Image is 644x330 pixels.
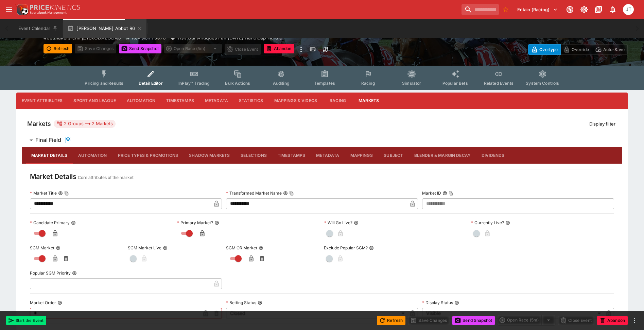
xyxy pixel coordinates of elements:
[314,81,335,86] span: Templates
[269,93,323,109] button: Mappings & Videos
[177,220,213,226] p: Primary Market?
[578,3,590,16] button: Toggle light/dark mode
[79,66,564,90] div: Event type filters
[72,271,77,276] button: Popular SGM Priority
[226,300,256,306] p: Betting Status
[27,120,51,128] h5: Markets
[15,3,29,16] img: PriceKinetics Logo
[73,147,112,164] button: Automation
[369,246,374,250] button: Exclude Popular SGM?
[630,316,639,325] button: more
[264,44,294,53] button: Abandon
[214,220,219,225] button: Primary Market?
[378,147,409,164] button: Subject
[16,93,68,109] button: Event Attributes
[30,172,76,181] h4: Market Details
[30,245,54,251] p: SGM Market
[63,19,146,38] button: [PERSON_NAME] Abbot R6
[226,190,282,196] p: Transformed Market Name
[500,4,511,15] button: No Bookmarks
[78,174,134,181] p: Core attributes of the market
[484,81,514,86] span: Related Events
[259,246,263,250] button: SGM OR Market
[476,147,510,164] button: Dividends
[449,191,453,196] button: Copy To Clipboard
[289,191,294,196] button: Copy To Clipboard
[225,81,250,86] span: Bulk Actions
[35,136,61,144] h6: Final Field
[128,245,161,251] p: SGM Market Live
[560,44,592,55] button: Override
[361,81,375,86] span: Racing
[592,44,628,55] button: Auto-Save
[442,81,468,86] span: Popular Bets
[528,44,561,55] button: Overtype
[56,246,60,250] button: SGM Market
[311,147,345,164] button: Metadata
[354,220,359,225] button: Will Go Live?
[30,270,71,276] p: Popular SGM Priority
[353,93,384,109] button: Markets
[422,190,441,196] p: Market ID
[462,4,499,15] input: search
[164,44,222,53] div: split button
[597,316,628,325] button: Abandon
[163,246,168,250] button: SGM Market Live
[43,44,72,53] button: Refresh
[30,5,80,10] img: PriceKinetics
[607,3,619,16] button: Notifications
[324,245,368,251] p: Exclude Popular SGM?
[30,220,70,226] p: Candidate Primary
[409,147,476,164] button: Blender & Margin Decay
[273,81,290,86] span: Auditing
[6,316,46,325] button: Start the Event
[258,300,262,305] button: Betting Status
[505,220,510,225] button: Currently Live?
[3,3,15,16] button: open drawer
[585,118,620,129] button: Display filter
[178,81,210,86] span: InPlay™ Trading
[272,147,311,164] button: Timestamps
[498,315,555,325] div: split button
[283,191,288,196] button: Transformed Market NameCopy To Clipboard
[199,93,233,109] button: Metadata
[161,93,199,109] button: Timestamps
[68,93,121,109] button: Sport and League
[603,46,625,53] p: Auto-Save
[572,46,589,53] p: Override
[64,191,69,196] button: Copy To Clipboard
[528,44,628,55] div: Start From
[377,316,405,325] button: Refresh
[297,44,305,55] button: more
[22,133,622,147] button: Final Field
[422,300,453,306] p: Display Status
[85,81,123,86] span: Pricing and Results
[26,147,73,164] button: Market Details
[471,220,504,226] p: Currently Live?
[139,81,163,86] span: Detail Editor
[58,191,63,196] button: Market TitleCopy To Clipboard
[452,316,495,325] button: Send Snapshot
[71,220,76,225] button: Candidate Primary
[592,3,605,16] button: Documentation
[14,19,62,38] button: Event Calendar
[184,147,235,164] button: Shadow Markets
[623,4,634,15] div: Josh Tanner
[226,245,257,251] p: SGM OR Market
[57,300,62,305] button: Market Order
[454,300,459,305] button: Display Status
[30,300,56,306] p: Market Order
[345,147,378,164] button: Mappings
[121,93,161,109] button: Automation
[526,81,559,86] span: System Controls
[597,316,628,323] span: Mark an event as closed and abandoned.
[442,191,447,196] button: Market IDCopy To Clipboard
[56,120,113,128] div: 2 Groups 2 Markets
[233,93,269,109] button: Statistics
[402,81,421,86] span: Simulator
[119,44,161,53] button: Send Snapshot
[112,147,184,164] button: Price Types & Promotions
[539,46,558,53] p: Overtype
[264,45,294,52] span: Mark an event as closed and abandoned.
[30,11,67,14] img: Sportsbook Management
